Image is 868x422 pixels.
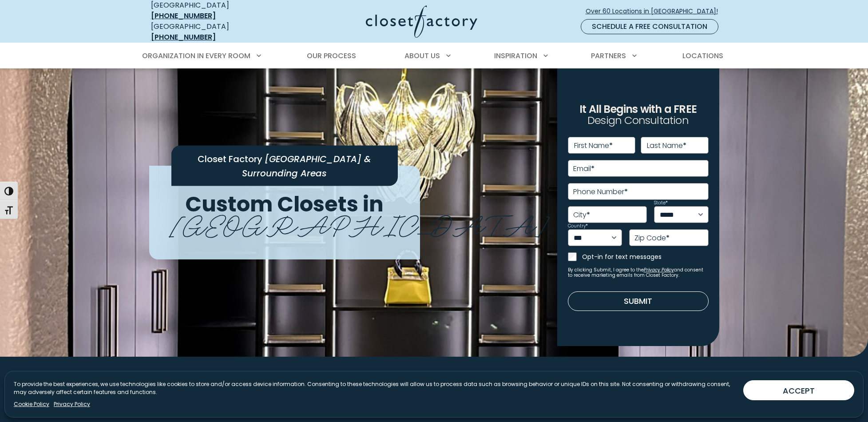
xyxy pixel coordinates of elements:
label: Email [573,165,595,172]
a: Cookie Policy [14,400,49,408]
nav: Primary Menu [136,44,733,68]
label: State [654,201,668,205]
span: [GEOGRAPHIC_DATA] [170,203,549,243]
a: Privacy Policy [54,400,90,408]
img: Closet Factory Logo [366,5,477,38]
button: ACCEPT [743,380,854,400]
label: First Name [574,142,613,149]
label: City [573,211,590,219]
a: Schedule a Free Consultation [581,19,718,34]
label: Phone Number [573,188,628,195]
span: Design Consultation [587,113,689,128]
span: Organization in Every Room [142,51,250,61]
label: Last Name [647,142,686,149]
span: It All Begins with a FREE [579,102,697,116]
span: Closet Factory [198,153,262,165]
label: Zip Code [634,235,670,242]
span: [GEOGRAPHIC_DATA] & Surrounding Areas [242,153,371,179]
label: Opt-in for text messages [582,252,709,261]
label: Country [568,224,588,228]
span: Custom Closets in [185,189,384,219]
span: Our Process [307,51,356,61]
a: [PHONE_NUMBER] [151,32,216,42]
span: Locations [682,51,723,61]
span: Partners [591,51,626,61]
span: About Us [404,51,440,61]
button: Submit [568,291,709,311]
a: Privacy Policy [644,267,674,273]
small: By clicking Submit, I agree to the and consent to receive marketing emails from Closet Factory. [568,267,709,278]
span: Inspiration [494,51,537,61]
a: [PHONE_NUMBER] [151,11,216,21]
p: To provide the best experiences, we use technologies like cookies to store and/or access device i... [14,380,736,396]
span: Over 60 Locations in [GEOGRAPHIC_DATA]! [586,7,725,16]
div: [GEOGRAPHIC_DATA] [151,21,280,43]
a: Over 60 Locations in [GEOGRAPHIC_DATA]! [585,4,725,19]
